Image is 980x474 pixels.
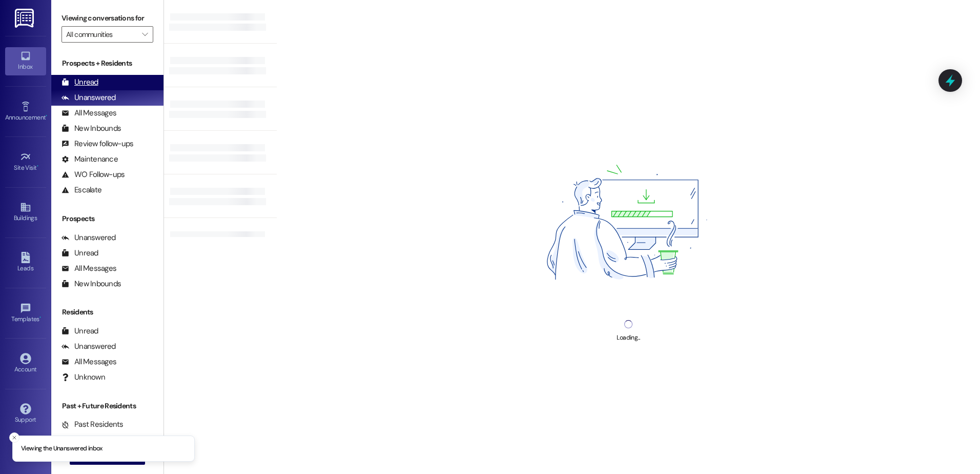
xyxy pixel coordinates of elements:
div: New Inbounds [62,279,121,289]
div: Maintenance [62,154,118,165]
a: Support [5,400,46,428]
div: Prospects [51,213,164,224]
div: Unanswered [62,232,116,243]
div: All Messages [62,357,116,367]
a: Account [5,350,46,378]
div: All Messages [62,108,116,118]
div: Unread [62,77,98,88]
a: Inbox [5,47,46,75]
a: Leads [5,249,46,276]
div: Unread [62,326,98,337]
i:  [142,30,148,38]
input: All communities [66,26,137,43]
span: • [37,163,38,170]
button: Close toast [9,432,19,443]
div: Unanswered [62,341,116,352]
div: Unread [62,248,98,259]
div: Residents [51,307,164,318]
div: Review follow-ups [62,139,133,149]
span: • [46,112,47,120]
div: New Inbounds [62,123,121,134]
p: Viewing the Unanswered inbox [21,444,103,453]
div: Loading... [617,332,640,343]
a: Site Visit • [5,148,46,176]
div: WO Follow-ups [62,169,125,180]
img: ResiDesk Logo [15,9,36,28]
div: Unknown [62,372,105,383]
div: All Messages [62,263,116,274]
div: Escalate [62,185,101,195]
label: Viewing conversations for [62,10,153,26]
div: Unanswered [62,92,116,103]
div: Past Residents [62,419,124,430]
a: Buildings [5,199,46,226]
a: Templates • [5,300,46,327]
div: Past + Future Residents [51,401,164,411]
div: Prospects + Residents [51,58,164,69]
span: • [39,314,41,321]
